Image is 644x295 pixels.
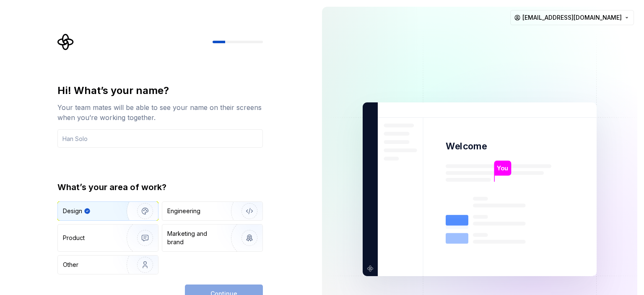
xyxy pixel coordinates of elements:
[57,181,263,193] div: What’s your area of work?
[63,234,85,242] div: Product
[510,10,634,25] button: [EMAIL_ADDRESS][DOMAIN_NAME]
[522,13,622,22] span: [EMAIL_ADDRESS][DOMAIN_NAME]
[167,230,224,246] div: Marketing and brand
[446,140,487,152] p: Welcome
[57,34,74,50] svg: Supernova Logo
[57,129,263,148] input: Han Solo
[57,102,263,123] div: Your team mates will be able to see your name on their screens when you’re working together.
[63,261,78,269] div: Other
[167,207,200,215] div: Engineering
[63,207,82,215] div: Design
[57,84,263,97] div: Hi! What’s your name?
[497,164,508,173] p: You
